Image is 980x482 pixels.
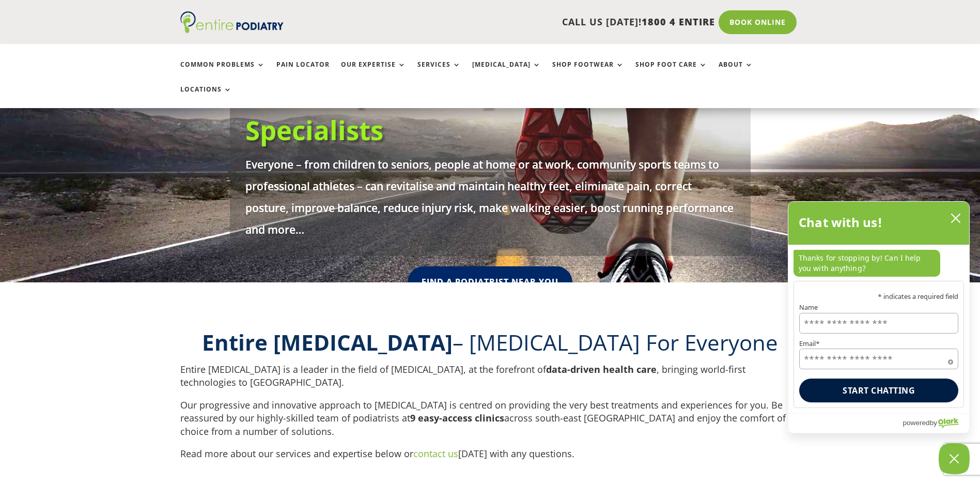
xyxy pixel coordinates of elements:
button: close chatbox [947,210,964,226]
a: Services [417,61,461,83]
h2: – [MEDICAL_DATA] For Everyone [180,327,800,363]
div: chat [788,245,969,281]
span: Required field [948,357,953,363]
p: CALL US [DATE]! [323,16,715,29]
button: Start chatting [799,379,958,402]
p: * indicates a required field [799,293,958,300]
a: Our Expertise [341,61,406,83]
a: contact us [413,447,458,460]
span: by [930,416,937,429]
a: Pain Locator [276,61,330,83]
a: Powered by Olark [903,414,969,433]
strong: 9 easy-access clinics [410,412,504,424]
a: About [719,61,753,83]
input: Name [799,313,958,334]
b: Entire [MEDICAL_DATA] [202,327,453,357]
a: Shop Foot Care [635,61,707,83]
label: Name [799,304,958,311]
p: Our progressive and innovative approach to [MEDICAL_DATA] is centred on providing the very best t... [180,399,800,448]
p: Entire [MEDICAL_DATA] is a leader in the field of [MEDICAL_DATA], at the forefront of , bringing ... [180,363,800,399]
h2: Chat with us! [799,212,883,233]
label: Email* [799,340,958,347]
a: South-[GEOGRAPHIC_DATA]'s Foot, Ankle & [MEDICAL_DATA] Health Specialists [245,38,697,148]
a: Find A Podiatrist Near You [408,266,572,298]
button: Close Chatbox [939,443,970,474]
a: Shop Footwear [552,61,624,83]
span: powered [903,416,929,429]
p: Everyone – from children to seniors, people at home or at work, community sports teams to profess... [245,154,735,240]
img: logo (1) [180,11,284,33]
a: Common Problems [180,61,265,83]
a: Entire Podiatry [180,25,284,35]
div: olark chatbox [788,201,970,433]
p: Read more about our services and expertise below or [DATE] with any questions. [180,447,800,470]
a: Locations [180,86,232,108]
strong: data-driven health care [546,363,657,375]
span: 1800 4 ENTIRE [642,16,715,28]
p: Thanks for stopping by! Can I help you with anything? [794,250,940,277]
a: [MEDICAL_DATA] [472,61,541,83]
input: Email [799,349,958,369]
a: Book Online [719,10,797,34]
